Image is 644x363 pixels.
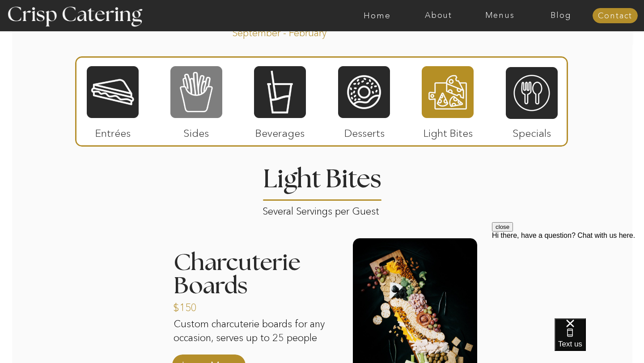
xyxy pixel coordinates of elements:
p: Sides [166,118,226,144]
p: Entrées [83,118,143,144]
a: Home [347,11,408,20]
p: Several Servings per Guest [263,203,382,213]
a: About [408,11,469,20]
h3: Charcuterie Boards [174,251,338,298]
p: Custom charcuterie boards for any occasion, serves up to 25 people [174,317,327,356]
p: Desserts [335,118,394,144]
p: Light Bites [418,118,478,144]
iframe: podium webchat widget prompt [492,222,644,329]
h2: Light Bites [259,167,385,184]
a: Blog [530,11,592,20]
p: September - February [232,26,355,37]
a: Contact [593,12,638,21]
p: Specials [502,118,561,144]
iframe: podium webchat widget bubble [555,318,644,363]
a: $150 [173,292,233,318]
a: Menus [469,11,530,20]
p: Beverages [250,118,309,144]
